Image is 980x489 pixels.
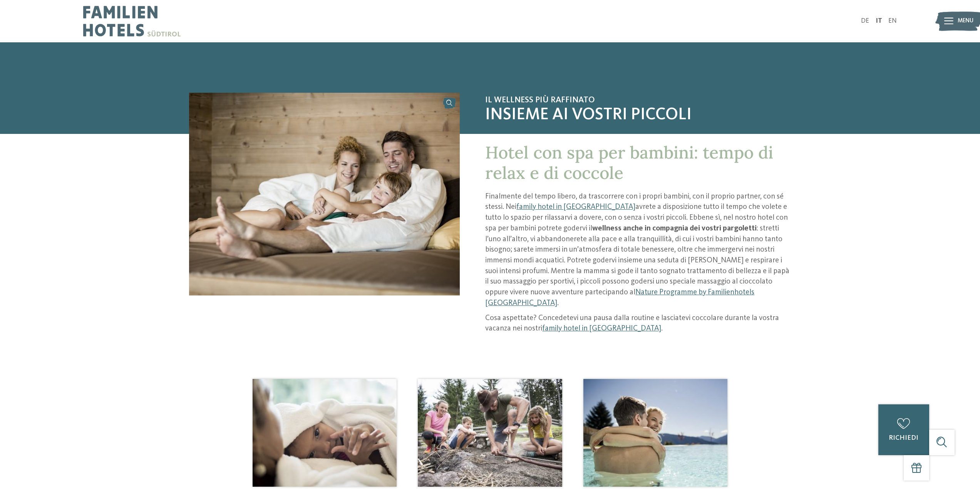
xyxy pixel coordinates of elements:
[485,289,754,307] a: Nature Programme by Familienhotels [GEOGRAPHIC_DATA]
[876,18,882,24] a: IT
[485,192,791,309] p: Finalmente del tempo libero, da trascorrere con i propri bambini, con il proprio partner, con sé ...
[485,95,791,105] span: Il wellness più raffinato
[889,435,918,441] span: richiedi
[516,203,635,211] a: family hotel in [GEOGRAPHIC_DATA]
[189,93,460,295] img: Hotel con spa per bambini: è tempo di coccole!
[878,404,929,455] a: richiedi
[253,379,397,487] img: Hotel con spa per bambini: è tempo di coccole!
[542,325,661,332] a: family hotel in [GEOGRAPHIC_DATA]
[485,313,791,334] p: Cosa aspettate? Concedetevi una pausa dalla routine e lasciatevi coccolare durante la vostra vaca...
[583,379,727,487] img: Hotel con spa per bambini: è tempo di coccole!
[592,225,757,232] strong: wellness anche in compagnia dei vostri pargoletti
[861,18,869,24] a: DE
[485,142,773,184] span: Hotel con spa per bambini: tempo di relax e di coccole
[485,105,791,125] span: insieme ai vostri piccoli
[418,379,562,487] img: Hotel con spa per bambini: è tempo di coccole!
[958,17,973,25] span: Menu
[888,18,897,24] a: EN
